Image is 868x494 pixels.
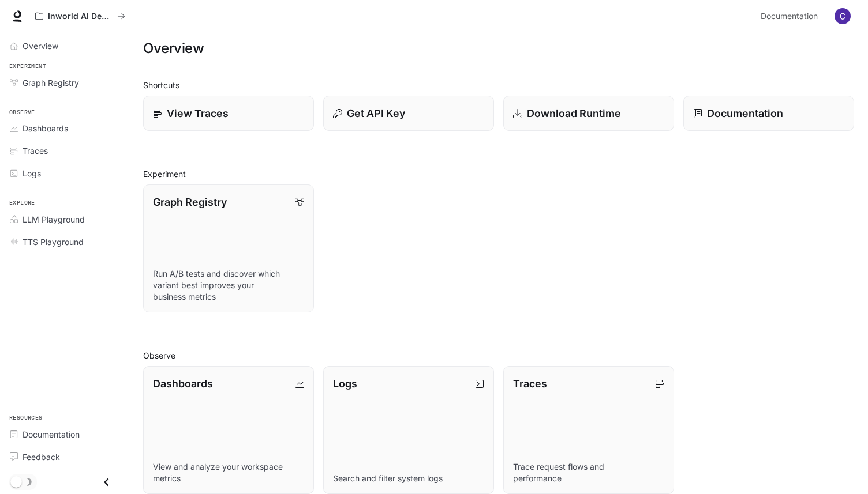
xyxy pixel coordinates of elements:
span: Overview [23,40,58,52]
a: DashboardsView and analyze your workspace metrics [143,366,314,494]
button: Get API Key [323,96,494,131]
a: LLM Playground [5,209,124,229]
p: Search and filter system logs [333,473,484,484]
button: Close drawer [93,470,119,494]
p: Trace request flows and performance [513,461,664,484]
a: View Traces [143,96,314,131]
span: Documentation [761,9,818,24]
a: Overview [5,36,124,56]
a: Feedback [5,447,124,467]
a: Download Runtime [503,96,674,131]
p: Traces [513,376,547,391]
a: Graph RegistryRun A/B tests and discover which variant best improves your business metrics [143,184,314,312]
a: Documentation [756,5,826,28]
h2: Shortcuts [143,79,854,91]
a: Documentation [5,424,124,444]
a: Dashboards [5,118,124,138]
button: User avatar [831,5,854,28]
a: LogsSearch and filter system logs [323,366,494,494]
span: Graph Registry [23,77,79,89]
a: Logs [5,163,124,183]
p: View and analyze your workspace metrics [153,461,304,484]
h2: Observe [143,349,854,361]
span: Feedback [23,451,60,463]
p: Logs [333,376,357,391]
p: Download Runtime [527,105,621,121]
a: Documentation [683,96,854,131]
button: All workspaces [30,5,130,28]
a: Traces [5,141,124,161]
span: TTS Playground [23,236,84,248]
p: Run A/B tests and discover which variant best improves your business metrics [153,268,304,303]
span: Logs [23,167,41,179]
span: Traces [23,145,48,157]
p: Get API Key [347,105,405,121]
p: Dashboards [153,376,213,391]
p: Documentation [707,105,783,121]
a: TracesTrace request flows and performance [503,366,674,494]
p: View Traces [167,105,229,121]
h2: Experiment [143,168,854,180]
p: Graph Registry [153,194,227,210]
span: Dark mode toggle [10,475,22,488]
a: Graph Registry [5,73,124,93]
p: Inworld AI Demos [48,12,113,21]
span: Dashboards [23,122,68,134]
h1: Overview [143,37,204,60]
span: LLM Playground [23,213,85,225]
a: TTS Playground [5,232,124,252]
span: Documentation [23,428,80,440]
img: User avatar [835,8,851,24]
